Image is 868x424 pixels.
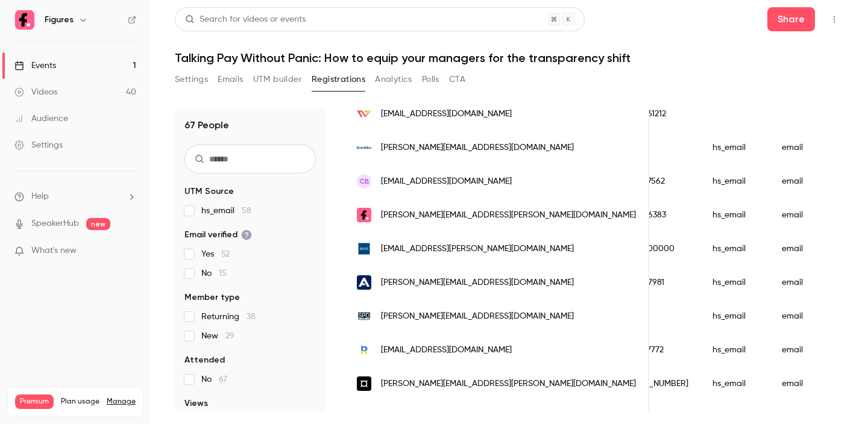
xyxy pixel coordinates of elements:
button: Analytics [375,70,412,89]
h1: 67 People [184,118,229,132]
button: Polls [422,70,439,89]
span: Returning [201,311,256,323]
span: [PERSON_NAME][EMAIL_ADDRESS][PERSON_NAME][DOMAIN_NAME] [381,411,636,424]
div: hs_email [700,164,770,198]
div: email [770,198,844,232]
img: Figures [15,10,34,30]
div: 0633477981 [608,266,700,299]
a: SpeakerHub [31,217,79,230]
span: 29 [225,332,234,340]
div: email [770,131,844,164]
div: email [770,164,844,198]
span: 15 [219,269,227,278]
div: 067 [608,299,700,333]
span: [EMAIL_ADDRESS][DOMAIN_NAME] [381,344,512,357]
span: Yes [201,248,230,260]
span: Email verified [184,229,252,241]
img: wattstor.com [357,107,371,121]
span: 67 [219,375,227,384]
div: 07538361212 [608,97,700,131]
span: What's new [31,245,77,257]
div: hs_email [700,266,770,299]
span: 38 [247,313,256,321]
div: Search for videos or events [185,13,306,26]
span: No [201,267,227,279]
h6: Figures [45,14,74,26]
span: CB [359,176,370,187]
div: hs_email [700,367,770,401]
div: hs_email [700,131,770,164]
span: No [201,373,227,385]
div: Settings [14,139,63,151]
div: email [770,333,844,367]
span: Member type [184,291,240,304]
div: Videos [14,86,57,98]
div: Events [14,60,56,72]
span: 58 [242,207,251,215]
span: Attended [184,354,225,366]
div: hs_email [700,299,770,333]
span: [PERSON_NAME][EMAIL_ADDRESS][PERSON_NAME][DOMAIN_NAME] [381,378,636,390]
img: re-cap.com [357,376,371,391]
li: help-dropdown-opener [14,190,136,203]
span: [PERSON_NAME][EMAIL_ADDRESS][DOMAIN_NAME] [381,142,574,154]
div: 0000000000 [608,232,700,266]
span: Views [184,397,208,410]
div: hs_email [700,333,770,367]
img: figures.hr [357,208,371,222]
img: readdle.com [357,343,371,357]
button: Settings [175,70,208,89]
iframe: Noticeable Trigger [122,246,136,257]
span: hs_email [201,205,251,217]
div: Audience [14,113,68,125]
h1: Talking Pay Without Panic: How to equip your managers for the transparency shift [175,51,844,65]
div: hs_email [700,232,770,266]
button: Share [767,7,815,31]
div: hs_email [700,198,770,232]
img: airbus.com [357,275,371,290]
div: email [770,232,844,266]
img: brambles.com [357,140,371,155]
span: [PERSON_NAME][EMAIL_ADDRESS][DOMAIN_NAME] [381,276,574,289]
a: Manage [107,397,136,407]
span: [EMAIL_ADDRESS][PERSON_NAME][DOMAIN_NAME] [381,243,574,255]
button: Emails [218,70,243,89]
span: [PERSON_NAME][EMAIL_ADDRESS][PERSON_NAME][DOMAIN_NAME] [381,209,636,222]
button: UTM builder [253,70,302,89]
div: 0672357562 [608,164,700,198]
span: Help [31,190,49,203]
span: 52 [221,250,230,258]
img: spd.tech [357,309,371,323]
div: 0 [608,131,700,164]
span: [EMAIL_ADDRESS][DOMAIN_NAME] [381,108,512,120]
button: CTA [449,70,465,89]
div: email [770,266,844,299]
span: [PERSON_NAME][EMAIL_ADDRESS][DOMAIN_NAME] [381,310,574,323]
div: 0610527772 [608,333,700,367]
span: [EMAIL_ADDRESS][DOMAIN_NAME] [381,175,512,188]
div: email [770,299,844,333]
div: 0647226383 [608,198,700,232]
button: Registrations [312,70,365,89]
span: New [201,330,234,342]
span: Premium [15,394,54,409]
img: besse.fr [357,242,371,256]
span: Plan usage [61,397,99,407]
span: new [86,218,110,230]
div: email [770,367,844,401]
div: [PHONE_NUMBER] [608,367,700,401]
span: UTM Source [184,185,234,198]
